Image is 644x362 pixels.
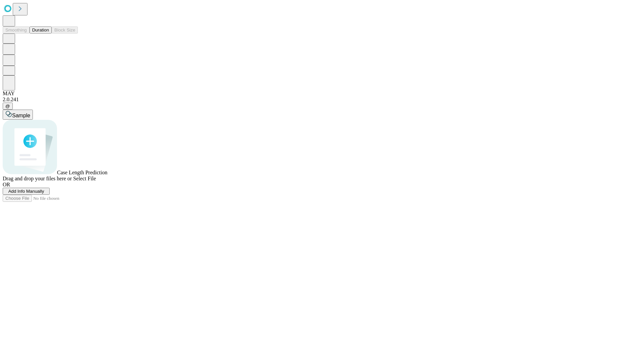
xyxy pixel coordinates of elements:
[12,113,30,118] span: Sample
[3,97,641,103] div: 2.0.241
[3,90,641,97] div: MAY
[30,26,52,34] button: Duration
[3,103,13,110] button: @
[8,189,44,194] span: Add Info Manually
[3,26,30,34] button: Smoothing
[5,104,10,109] span: @
[57,170,107,175] span: Case Length Prediction
[3,110,33,120] button: Sample
[3,188,50,195] button: Add Info Manually
[3,176,72,181] span: Drag and drop your files here or
[52,26,78,34] button: Block Size
[3,182,10,187] span: OR
[73,176,96,181] span: Select File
